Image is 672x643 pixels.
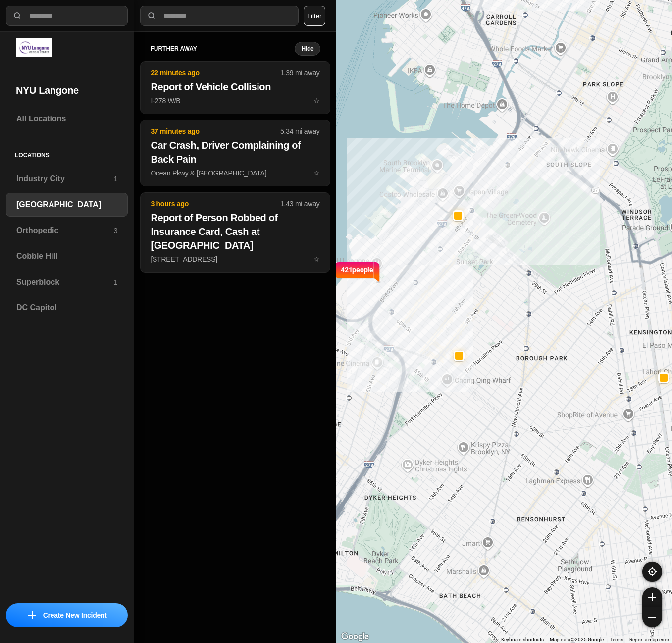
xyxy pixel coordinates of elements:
a: 22 minutes ago1.39 mi awayReport of Vehicle CollisionI-278 W/Bstar [140,96,330,105]
p: [STREET_ADDRESS] [151,254,319,264]
h2: Report of Person Robbed of Insurance Card, Cash at [GEOGRAPHIC_DATA] [151,211,319,252]
h3: All Locations [16,113,117,125]
a: [GEOGRAPHIC_DATA] [6,193,128,217]
a: 37 minutes ago5.34 mi awayCar Crash, Driver Complaining of Back PainOcean Pkwy & [GEOGRAPHIC_DATA... [140,169,330,177]
a: All Locations [6,107,128,131]
p: 3 hours ago [151,199,280,209]
button: Hide [295,42,320,56]
a: Terms [610,637,623,642]
a: Cobble Hill [6,244,128,268]
p: 1.39 mi away [280,68,319,78]
button: recenter [642,562,662,582]
h3: [GEOGRAPHIC_DATA] [16,199,117,211]
h3: Cobble Hill [16,250,117,262]
img: zoom-in [648,593,656,601]
a: Orthopedic3 [6,219,128,242]
p: 1 [114,174,118,184]
span: Map data ©2025 Google [550,637,604,642]
p: Ocean Pkwy & [GEOGRAPHIC_DATA] [151,168,319,178]
img: notch [373,260,381,282]
a: DC Capitol [6,296,128,320]
p: 1 [114,277,118,287]
h3: DC Capitol [16,302,117,314]
h3: Industry City [16,173,114,185]
button: 37 minutes ago5.34 mi awayCar Crash, Driver Complaining of Back PainOcean Pkwy & [GEOGRAPHIC_DATA... [140,120,330,186]
h2: NYU Langone [16,83,118,97]
h5: Locations [6,139,128,167]
a: Industry City1 [6,167,128,191]
h2: Car Crash, Driver Complaining of Back Pain [151,138,319,166]
small: Hide [301,45,313,53]
button: Filter [304,6,325,26]
span: star [313,255,320,263]
a: Open this area in Google Maps (opens a new window) [339,630,371,643]
p: 22 minutes ago [151,68,280,78]
p: 37 minutes ago [151,126,280,136]
h2: Report of Vehicle Collision [151,80,319,94]
button: 3 hours ago1.43 mi awayReport of Person Robbed of Insurance Card, Cash at [GEOGRAPHIC_DATA][STREE... [140,192,330,273]
img: logo [16,38,52,57]
p: Create New Incident [43,610,107,620]
p: 421 people [341,264,373,286]
img: notch [333,260,341,282]
a: 3 hours ago1.43 mi awayReport of Person Robbed of Insurance Card, Cash at [GEOGRAPHIC_DATA][STREE... [140,255,330,263]
img: zoom-out [648,613,656,621]
p: 5.34 mi away [280,126,319,136]
button: iconCreate New Incident [6,603,128,627]
button: 22 minutes ago1.39 mi awayReport of Vehicle CollisionI-278 W/Bstar [140,61,330,114]
a: Superblock1 [6,270,128,294]
h3: Superblock [16,276,114,288]
p: 3 [114,226,118,235]
span: star [313,169,320,177]
img: recenter [648,567,657,576]
p: 1.43 mi away [280,199,319,209]
img: search [12,11,22,21]
button: zoom-out [642,607,662,627]
h3: Orthopedic [16,225,114,236]
img: Google [339,630,371,643]
button: zoom-in [642,587,662,607]
button: Keyboard shortcuts [501,636,544,643]
h5: further away [150,45,295,53]
p: I-278 W/B [151,96,319,106]
a: Report a map error [629,637,669,642]
img: icon [28,611,36,619]
img: search [147,11,156,21]
span: star [313,97,320,105]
